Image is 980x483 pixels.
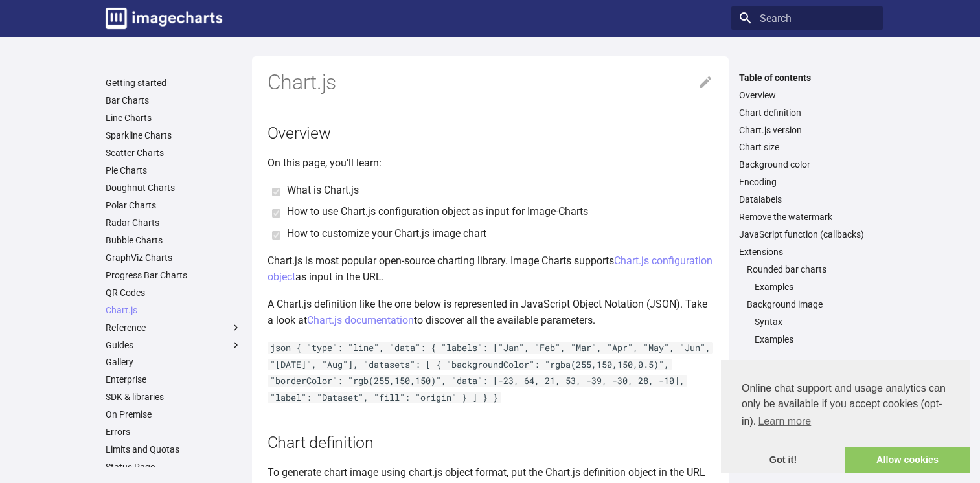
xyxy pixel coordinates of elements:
[106,269,242,281] a: Progress Bar Charts
[268,296,713,329] p: A Chart.js definition like the one below is represented in JavaScript Object Notation (JSON). Tak...
[268,431,713,454] h2: Chart definition
[106,8,222,29] img: logo
[721,360,970,473] div: cookieconsent
[739,141,875,153] a: Chart size
[106,147,242,159] a: Scatter Charts
[742,381,949,431] span: Online chat support and usage analytics can only be available if you accept cookies (opt-in).
[106,77,242,89] a: Getting started
[268,122,713,144] h2: Overview
[739,107,875,118] a: Chart definition
[739,246,875,258] a: Extensions
[106,426,242,438] a: Errors
[106,182,242,194] a: Doughnut Charts
[106,461,242,473] a: Status Page
[739,229,875,240] a: JavaScript function (callbacks)
[106,252,242,264] a: GraphViz Charts
[287,225,713,242] li: How to customize your Chart.js image chart
[106,95,242,106] a: Bar Charts
[268,253,713,286] p: Chart.js is most popular open-source charting library. Image Charts supports as input in the URL.
[747,264,875,275] a: Rounded bar charts
[287,182,713,199] li: What is Chart.js
[739,194,875,205] a: Datalabels
[755,281,875,293] a: Examples
[106,199,242,211] a: Polar Charts
[268,69,713,96] h1: Chart.js
[106,391,242,403] a: SDK & libraries
[106,234,242,246] a: Bubble Charts
[739,159,875,170] a: Background color
[845,447,970,473] a: allow cookies
[268,155,713,172] p: On this page, you’ll learn:
[739,89,875,101] a: Overview
[268,342,713,403] code: json { "type": "line", "data": { "labels": ["Jan", "Feb", "Mar", "Apr", "May", "Jun", "[DATE]", "...
[747,281,875,293] nav: Rounded bar charts
[106,287,242,298] a: QR Codes
[106,339,242,351] label: Guides
[307,314,414,326] a: Chart.js documentation
[106,374,242,385] a: Enterprise
[106,164,242,176] a: Pie Charts
[100,3,227,34] a: Image-Charts documentation
[755,333,875,345] a: Examples
[106,444,242,455] a: Limits and Quotas
[739,264,875,345] nav: Extensions
[739,211,875,223] a: Remove the watermark
[739,176,875,188] a: Encoding
[721,447,845,473] a: dismiss cookie message
[106,409,242,420] a: On Premise
[731,72,883,84] label: Table of contents
[755,316,875,328] a: Syntax
[106,129,242,141] a: Sparkline Charts
[106,356,242,368] a: Gallery
[106,322,242,333] label: Reference
[756,412,813,431] a: learn more about cookies
[731,72,883,345] nav: Table of contents
[106,217,242,229] a: Radar Charts
[106,304,242,316] a: Chart.js
[747,298,875,310] a: Background image
[739,124,875,136] a: Chart.js version
[747,316,875,345] nav: Background image
[287,203,713,220] li: How to use Chart.js configuration object as input for Image-Charts
[106,112,242,124] a: Line Charts
[731,6,883,30] input: Search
